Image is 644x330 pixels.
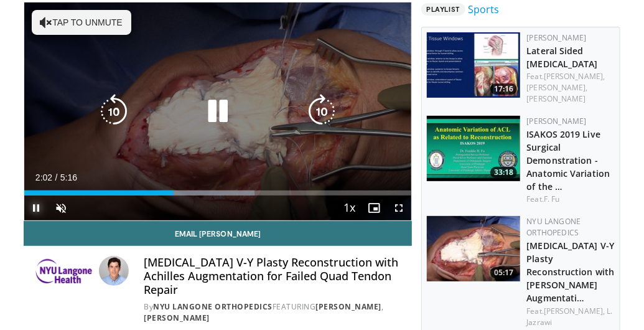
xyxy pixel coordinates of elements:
[144,313,210,323] a: [PERSON_NAME]
[153,301,273,312] a: NYU Langone Orthopedics
[99,256,129,286] img: Avatar
[544,71,605,82] a: [PERSON_NAME],
[32,10,131,35] button: Tap to unmute
[526,216,581,238] a: NYU Langone Orthopedics
[526,32,586,43] a: [PERSON_NAME]
[386,196,411,220] button: Fullscreen
[526,93,586,104] a: [PERSON_NAME]
[427,116,520,181] img: c79497f0-7704-4586-bf38-b8940f557c0c.150x105_q85_crop-smart_upscale.jpg
[490,267,517,278] span: 05:17
[421,3,465,16] span: Playlist
[315,301,381,312] a: [PERSON_NAME]
[526,306,612,328] a: L. Jazrawi
[526,45,597,70] a: Lateral Sided [MEDICAL_DATA]
[526,194,615,205] div: Feat.
[24,221,413,246] a: Email [PERSON_NAME]
[468,2,499,17] a: Sports
[144,256,402,296] h4: [MEDICAL_DATA] V-Y Plasty Reconstruction with Achilles Augmentation for Failed Quad Tendon Repair
[490,83,517,95] span: 17:16
[24,191,412,196] div: Progress Bar
[526,71,615,105] div: Feat.
[427,32,520,98] img: 7753dcb8-cd07-4147-b37c-1b502e1576b2.150x105_q85_crop-smart_upscale.jpg
[362,196,386,220] button: Enable picture-in-picture mode
[55,172,58,182] span: /
[427,216,520,281] a: 05:17
[427,116,520,181] a: 33:18
[144,301,402,324] div: By FEATURING ,
[35,172,52,182] span: 2:02
[24,196,49,220] button: Pause
[49,196,74,220] button: Unmute
[24,2,412,220] video-js: Video Player
[427,32,520,98] a: 17:16
[60,172,77,182] span: 5:16
[526,306,615,328] div: Feat.
[526,240,614,304] a: [MEDICAL_DATA] V-Y Plasty Reconstruction with [PERSON_NAME] Augmentati…
[526,128,610,192] a: ISAKOS 2019 Live Surgical Demonstration - Anatomic Variation of the …
[490,167,517,178] span: 33:18
[544,194,560,204] a: F. Fu
[544,306,605,316] a: [PERSON_NAME],
[427,216,520,281] img: d014f5fd-cbc6-43de-885c-b4dd16b39b80.jpg.150x105_q85_crop-smart_upscale.jpg
[526,116,586,126] a: [PERSON_NAME]
[337,196,362,220] button: Playback Rate
[526,82,587,93] a: [PERSON_NAME],
[34,256,95,286] img: NYU Langone Orthopedics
